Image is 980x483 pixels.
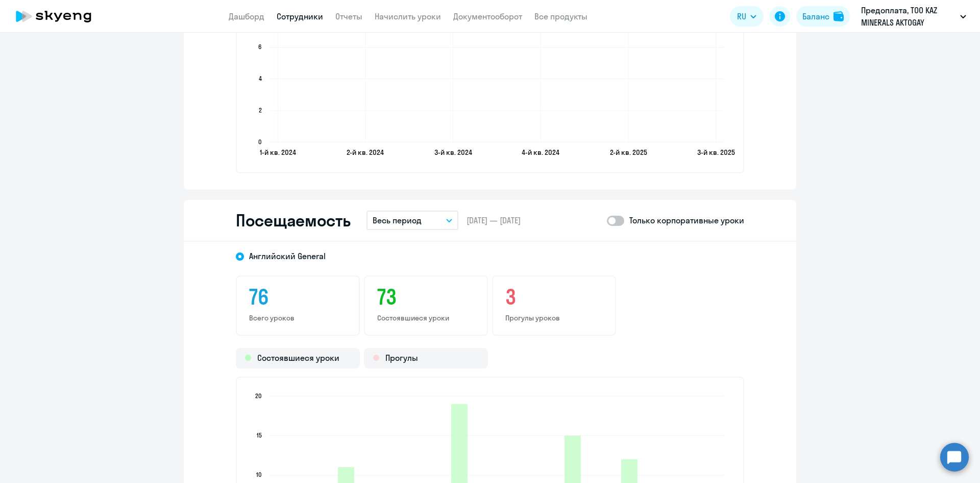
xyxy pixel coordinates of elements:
[796,6,850,27] button: Балансbalance
[505,313,603,323] p: Прогулы уроков
[467,215,521,226] span: [DATE] — [DATE]
[249,285,347,309] h3: 76
[737,10,746,22] span: RU
[249,250,326,262] span: Английский General
[453,11,522,21] a: Документооборот
[505,285,603,309] h3: 3
[249,313,347,323] p: Всего уроков
[236,348,360,369] div: Состоявшиеся уроки
[236,210,350,231] h2: Посещаемость
[610,148,647,157] text: 2-й кв. 2025
[255,392,262,400] text: 20
[373,214,422,226] p: Весь период
[258,43,262,51] text: 6
[434,148,472,157] text: 3-й кв. 2024
[258,138,262,146] text: 0
[364,348,488,369] div: Прогулы
[259,106,262,114] text: 2
[347,148,384,157] text: 2-й кв. 2024
[697,148,735,157] text: 3-й кв. 2025
[834,11,844,21] img: balance
[534,11,587,21] a: Все продукты
[377,313,475,323] p: Состоявшиеся уроки
[277,11,323,21] a: Сотрудники
[377,285,475,309] h3: 73
[856,4,971,29] button: Предоплата, ТОО KAZ MINERALS AKTOGAY
[335,11,362,21] a: Отчеты
[522,148,559,157] text: 4-й кв. 2024
[229,11,264,21] a: Дашборд
[629,214,744,226] p: Только корпоративные уроки
[259,75,262,82] text: 4
[730,6,764,27] button: RU
[256,471,262,478] text: 10
[260,148,296,157] text: 1-й кв. 2024
[802,10,829,22] div: Баланс
[861,4,956,29] p: Предоплата, ТОО KAZ MINERALS AKTOGAY
[257,431,262,439] text: 15
[375,11,441,21] a: Начислить уроки
[366,211,458,230] button: Весь период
